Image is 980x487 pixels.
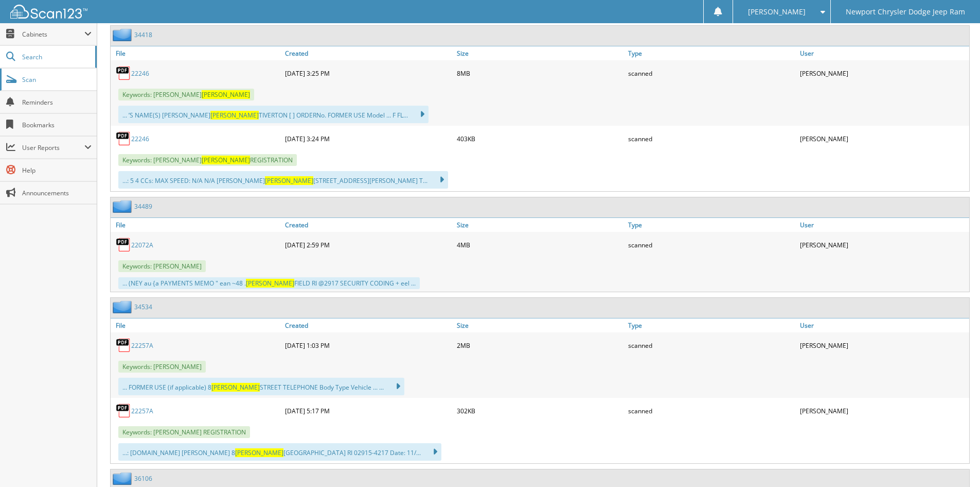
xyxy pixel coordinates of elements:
[211,383,260,392] span: [PERSON_NAME]
[118,89,254,100] span: Keywords: [PERSON_NAME]
[118,106,429,123] div: ... ’S NAME(S) [PERSON_NAME] TIVERTON [ ] ORDERNo. FORMER USE Model ... F FL...
[202,90,250,99] span: [PERSON_NAME]
[22,53,90,61] span: Search
[282,63,454,83] div: [DATE] 3:25 PM
[22,121,92,129] span: Bookmarks
[797,63,969,83] div: [PERSON_NAME]
[454,63,626,83] div: 8MB
[10,5,87,19] img: scan123-logo-white.svg
[116,131,131,146] img: PDF.png
[797,234,969,255] div: [PERSON_NAME]
[113,472,134,485] img: folder2.png
[111,318,282,332] a: File
[22,75,92,84] span: Scan
[282,46,454,60] a: Created
[929,438,980,487] iframe: Chat Widget
[22,143,84,152] span: User Reports
[235,448,283,457] span: [PERSON_NAME]
[454,46,626,60] a: Size
[113,200,134,213] img: folder2.png
[134,30,152,39] a: 34418
[454,318,626,332] a: Size
[748,9,806,15] span: [PERSON_NAME]
[282,128,454,149] div: [DATE] 3:24 PM
[116,65,131,81] img: PDF.png
[131,407,153,415] a: 22257A
[282,335,454,356] div: [DATE] 1:03 PM
[116,338,131,353] img: PDF.png
[282,400,454,421] div: [DATE] 5:17 PM
[210,111,259,120] span: [PERSON_NAME]
[626,63,797,83] div: scanned
[116,403,131,418] img: PDF.png
[626,218,797,232] a: Type
[797,46,969,60] a: User
[118,171,448,189] div: ...: 5 4 CCs: MAX SPEED: N/A N/A [PERSON_NAME] [STREET_ADDRESS][PERSON_NAME] T...
[282,318,454,332] a: Created
[118,154,297,166] span: Keywords: [PERSON_NAME] REGISTRATION
[116,237,131,253] img: PDF.png
[626,46,797,60] a: Type
[118,443,441,461] div: ...: [DOMAIN_NAME] [PERSON_NAME] 8 [GEOGRAPHIC_DATA] RI 02915-4217 Date: 11/...
[454,400,626,421] div: 302KB
[626,335,797,356] div: scanned
[111,46,282,60] a: File
[22,189,92,197] span: Announcements
[797,218,969,232] a: User
[282,234,454,255] div: [DATE] 2:59 PM
[246,279,294,288] span: [PERSON_NAME]
[626,400,797,421] div: scanned
[22,30,84,39] span: Cabinets
[454,218,626,232] a: Size
[118,378,404,395] div: ... FORMER USE (if applicable) 8 STREET TELEPHONE Body Type Vehicle ... ...
[846,9,965,15] span: Newport Chrysler Dodge Jeep Ram
[134,202,152,211] a: 34489
[797,128,969,149] div: [PERSON_NAME]
[202,156,250,164] span: [PERSON_NAME]
[111,218,282,232] a: File
[22,98,92,107] span: Reminders
[118,361,206,373] span: Keywords: [PERSON_NAME]
[265,176,313,185] span: [PERSON_NAME]
[797,318,969,332] a: User
[131,341,153,350] a: 22257A
[118,426,250,438] span: Keywords: [PERSON_NAME] REGISTRATION
[113,28,134,41] img: folder2.png
[118,260,206,272] span: Keywords: [PERSON_NAME]
[131,69,149,78] a: 22246
[118,277,420,289] div: ... (NEY au {a PAYMENTS MEMO " ean ~48 . FIELD RI @2917 SECURITY CODING + eel ...
[626,318,797,332] a: Type
[22,166,92,175] span: Help
[626,234,797,255] div: scanned
[113,300,134,313] img: folder2.png
[134,303,152,311] a: 34534
[797,335,969,356] div: [PERSON_NAME]
[134,474,152,483] a: 36106
[454,335,626,356] div: 2MB
[454,128,626,149] div: 403KB
[454,234,626,255] div: 4MB
[282,218,454,232] a: Created
[797,400,969,421] div: [PERSON_NAME]
[626,128,797,149] div: scanned
[131,135,149,143] a: 22246
[131,241,153,249] a: 22072A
